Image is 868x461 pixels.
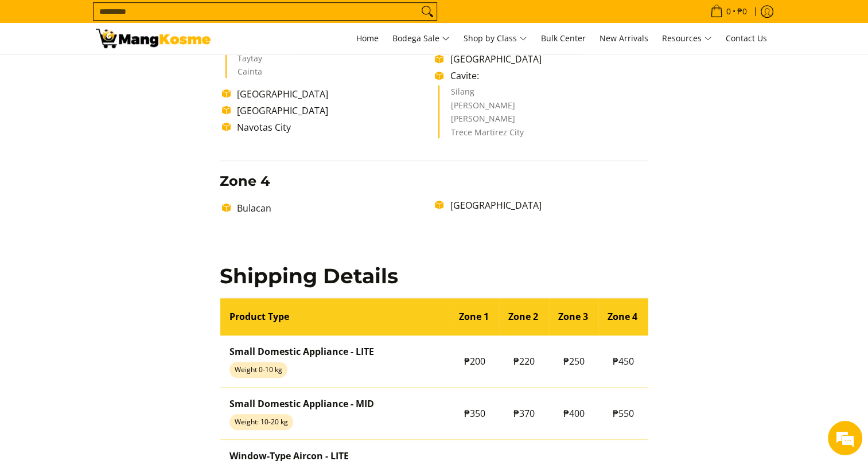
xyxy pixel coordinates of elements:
[450,88,637,101] li: Silang
[464,407,485,420] span: ₱350
[450,101,637,115] li: [PERSON_NAME]
[450,115,637,128] li: [PERSON_NAME]
[229,345,374,358] strong: Small Domestic Appliance - LITE
[662,32,712,46] span: Resources
[513,355,535,368] span: ₱220
[459,310,489,323] strong: Zone 1
[351,23,384,54] a: Home
[229,362,287,378] span: Weight 0-10 kg
[707,5,750,18] span: •
[726,33,767,44] span: Contact Us
[229,414,293,430] span: Weight: 10-20 kg
[558,310,588,323] strong: Zone 3
[735,7,749,15] span: ₱0
[229,310,289,323] strong: Product Type
[356,33,379,44] span: Home
[600,33,648,44] span: New Arrivals
[450,128,637,139] li: Trece Martirez City
[541,33,586,44] span: Bulk Center
[238,68,424,78] li: Cainta
[464,32,527,46] span: Shop by Class
[444,198,648,212] li: [GEOGRAPHIC_DATA]
[444,52,648,66] li: [GEOGRAPHIC_DATA]
[725,7,733,15] span: 0
[613,407,634,420] span: ₱550
[392,32,450,46] span: Bodega Sale
[508,310,538,323] strong: Zone 2
[387,23,456,54] a: Bodega Sale
[231,104,435,118] li: [GEOGRAPHIC_DATA]
[220,263,648,289] h2: Shipping Details
[720,23,773,54] a: Contact Us
[608,310,637,323] strong: Zone 4
[238,54,424,68] li: Taytay
[613,355,634,368] span: ₱450
[220,173,648,190] h3: Zone 4
[231,201,435,215] li: Bulacan
[656,23,718,54] a: Resources
[458,23,533,54] a: Shop by Class
[563,407,585,420] span: ₱400
[231,87,435,101] li: [GEOGRAPHIC_DATA]
[96,29,211,48] img: Shipping &amp; Delivery Page l Mang Kosme: Home Appliances Warehouse Sale!
[535,23,591,54] a: Bulk Center
[229,397,374,410] strong: Small Domestic Appliance - MID
[513,407,535,420] span: ₱370
[450,335,500,388] td: ₱200
[594,23,654,54] a: New Arrivals
[231,120,435,134] li: Navotas City
[444,69,648,83] li: Cavite:
[418,3,437,20] button: Search
[563,355,585,368] span: ₱250
[222,23,773,54] nav: Main Menu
